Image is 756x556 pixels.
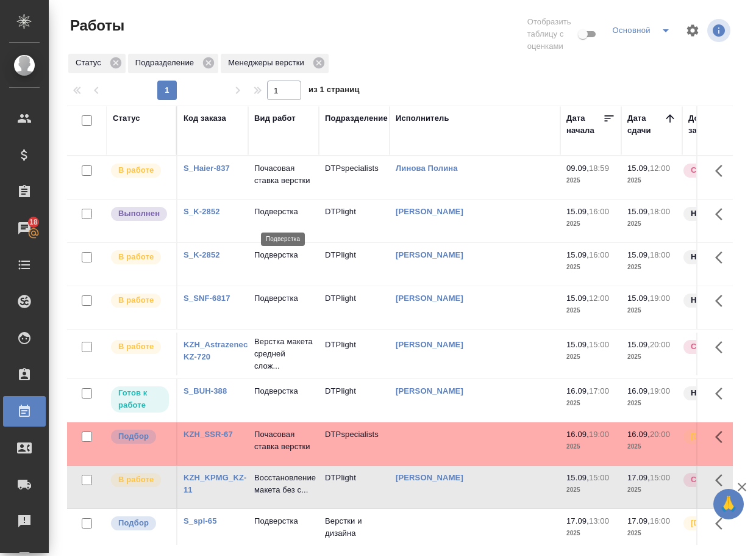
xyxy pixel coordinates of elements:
[254,428,313,453] p: Почасовая ставка верстки
[118,517,149,529] p: Подбор
[184,164,230,173] a: S_Haier-837
[589,386,609,395] p: 17:00
[22,216,45,228] span: 18
[627,340,650,349] p: 15.09,
[627,164,650,173] p: 15.09,
[184,386,227,395] a: S_BUH-388
[319,466,390,508] td: DTPlight
[691,341,727,353] p: Срочный
[325,112,388,125] div: Подразделение
[627,473,650,482] p: 17.09,
[708,243,737,272] button: Здесь прячутся важные кнопки
[627,218,676,230] p: 2025
[319,422,390,465] td: DTPspecialists
[691,474,727,486] p: Срочный
[627,484,676,496] p: 2025
[627,175,676,187] p: 2025
[184,473,247,494] a: KZH_KPMG_KZ-11
[566,250,589,259] p: 15.09,
[118,387,162,411] p: Готов к работе
[627,397,676,410] p: 2025
[110,472,170,488] div: Исполнитель выполняет работу
[396,112,449,125] div: Исполнитель
[110,162,170,179] div: Исполнитель выполняет работу
[184,250,220,259] a: S_K-2852
[627,527,676,540] p: 2025
[254,206,313,218] p: Подверстка
[609,21,678,40] div: split button
[589,294,609,303] p: 12:00
[184,112,226,125] div: Код заказа
[254,336,313,372] p: Верстка макета средней слож...
[110,515,170,532] div: Можно подбирать исполнителей
[184,516,217,525] a: S_spl-65
[396,294,463,303] a: [PERSON_NAME]
[650,473,670,482] p: 15:00
[228,57,308,69] p: Менеджеры верстки
[221,54,329,73] div: Менеджеры верстки
[566,351,615,363] p: 2025
[627,112,664,137] div: Дата сдачи
[691,517,752,529] p: [DEMOGRAPHIC_DATA]
[589,250,609,259] p: 16:00
[110,249,170,265] div: Исполнитель выполняет работу
[650,250,670,259] p: 18:00
[566,340,589,349] p: 15.09,
[118,474,154,486] p: В работе
[118,341,154,353] p: В работе
[708,466,737,495] button: Здесь прячутся важные кнопки
[566,261,615,273] p: 2025
[627,351,676,363] p: 2025
[627,441,676,453] p: 2025
[589,430,609,439] p: 19:00
[396,164,458,173] a: Линова Полина
[135,57,198,69] p: Подразделение
[707,19,733,42] span: Посмотреть информацию
[128,54,218,73] div: Подразделение
[627,294,650,303] p: 15.09,
[566,207,589,216] p: 15.09,
[589,164,609,173] p: 18:59
[110,292,170,309] div: Исполнитель выполняет работу
[254,249,313,261] p: Подверстка
[184,340,255,361] a: KZH_Astrazeneca-KZ-720
[566,516,589,525] p: 17.09,
[708,156,737,186] button: Здесь прячутся важные кнопки
[110,206,170,222] div: Исполнитель завершил работу
[566,473,589,482] p: 15.09,
[627,430,650,439] p: 16.09,
[319,333,390,375] td: DTPlight
[566,397,615,410] p: 2025
[566,441,615,453] p: 2025
[113,112,140,125] div: Статус
[691,208,743,220] p: Нормальный
[76,57,105,69] p: Статус
[691,251,743,263] p: Нормальный
[708,422,737,452] button: Здесь прячутся важные кнопки
[319,243,390,286] td: DTPlight
[184,430,233,439] a: KZH_SSR-67
[118,208,160,220] p: Выполнен
[713,489,744,519] button: 🙏
[691,387,743,399] p: Нормальный
[184,294,230,303] a: S_SNF-6817
[118,430,149,442] p: Подбор
[566,305,615,317] p: 2025
[691,164,727,176] p: Срочный
[396,473,463,482] a: [PERSON_NAME]
[627,386,650,395] p: 16.09,
[708,286,737,316] button: Здесь прячутся важные кнопки
[589,473,609,482] p: 15:00
[254,385,313,397] p: Подверстка
[627,516,650,525] p: 17.09,
[708,200,737,229] button: Здесь прячутся важные кнопки
[566,484,615,496] p: 2025
[254,112,296,125] div: Вид работ
[650,340,670,349] p: 20:00
[650,207,670,216] p: 18:00
[118,164,154,176] p: В работе
[627,261,676,273] p: 2025
[319,509,390,552] td: Верстки и дизайна
[319,200,390,242] td: DTPlight
[650,386,670,395] p: 19:00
